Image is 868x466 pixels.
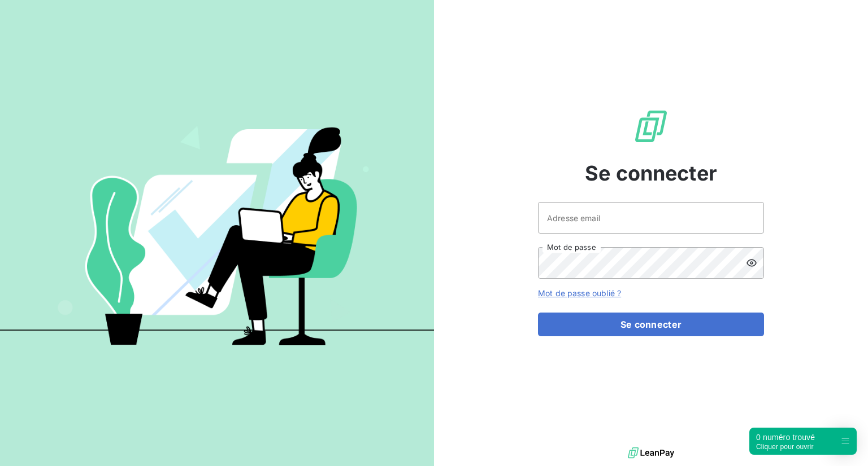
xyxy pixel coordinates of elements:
input: placeholder [538,202,764,234]
button: Se connecter [538,313,764,336]
span: Se connecter [585,158,717,188]
a: Mot de passe oublié ? [538,288,621,298]
img: logo [628,445,674,461]
img: Logo LeanPay [633,108,669,144]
